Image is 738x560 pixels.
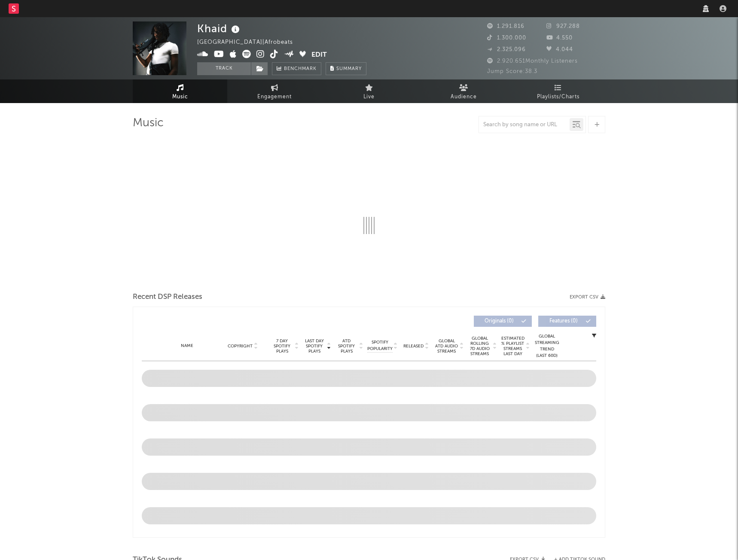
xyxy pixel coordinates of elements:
button: Track [197,62,251,75]
a: Playlists/Charts [511,79,605,103]
span: Originals ( 0 ) [479,319,519,324]
div: Name [159,343,215,349]
a: Benchmark [272,62,321,75]
span: Audience [451,92,477,102]
div: Khaid [197,21,242,36]
button: Edit [311,50,327,61]
span: 4.044 [546,47,573,52]
span: ATD Spotify Plays [335,338,358,354]
span: Benchmark [284,64,317,74]
a: Live [322,79,416,103]
span: 1.291.816 [487,24,525,29]
span: 2.920.651 Monthly Listeners [487,58,578,64]
span: Music [172,92,188,102]
span: Global Rolling 7D Audio Streams [468,336,491,356]
span: 7 Day Spotify Plays [271,338,293,354]
span: Engagement [257,92,292,102]
span: Last Day Spotify Plays [303,338,326,354]
span: Released [403,344,424,349]
span: Spotify Popularity [367,339,393,352]
span: 927.288 [546,24,580,29]
span: Copyright [228,344,253,349]
span: 2.325.096 [487,47,526,52]
div: Global Streaming Trend (Last 60D) [534,333,560,359]
span: Jump Score: 38.3 [487,69,537,74]
button: Export CSV [570,295,605,300]
span: Global ATD Audio Streams [435,338,458,354]
button: Features(0) [538,316,596,327]
span: Recent DSP Releases [133,292,202,302]
div: [GEOGRAPHIC_DATA] | Afrobeats [197,37,303,48]
span: Features ( 0 ) [544,319,583,324]
span: Live [363,92,375,102]
span: Playlists/Charts [537,92,579,102]
span: Summary [336,67,362,71]
a: Engagement [227,79,322,103]
a: Music [133,79,227,103]
span: Estimated % Playlist Streams Last Day [501,336,525,356]
a: Audience [416,79,511,103]
span: 4.550 [546,35,573,41]
span: 1.300.000 [487,35,526,41]
input: Search by song name or URL [479,122,570,128]
button: Originals(0) [474,316,532,327]
button: Summary [326,62,366,75]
